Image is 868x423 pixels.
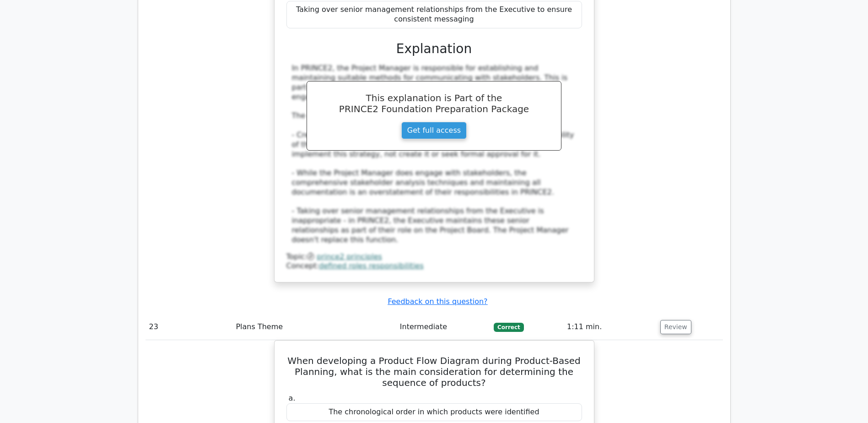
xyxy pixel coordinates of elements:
div: Concept: [286,261,582,271]
td: Plans Theme [232,314,396,340]
a: prince2 principles [317,252,382,261]
span: Correct [494,323,523,332]
h5: When developing a Product Flow Diagram during Product-Based Planning, what is the main considerat... [286,355,583,388]
div: Topic: [286,252,582,262]
a: Feedback on this question? [388,297,487,306]
div: In PRINCE2, the Project Manager is responsible for establishing and maintaining suitable methods ... [292,64,577,244]
a: defined roles responsibilities [319,261,424,270]
div: Taking over senior management relationships from the Executive to ensure consistent messaging [286,1,582,28]
a: Get full access [401,122,467,139]
td: Intermediate [396,314,490,340]
td: 23 [146,314,232,340]
span: a. [289,394,296,402]
button: Review [660,320,691,334]
td: 1:11 min. [563,314,657,340]
div: The chronological order in which products were identified [286,403,582,421]
h3: Explanation [292,41,577,57]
